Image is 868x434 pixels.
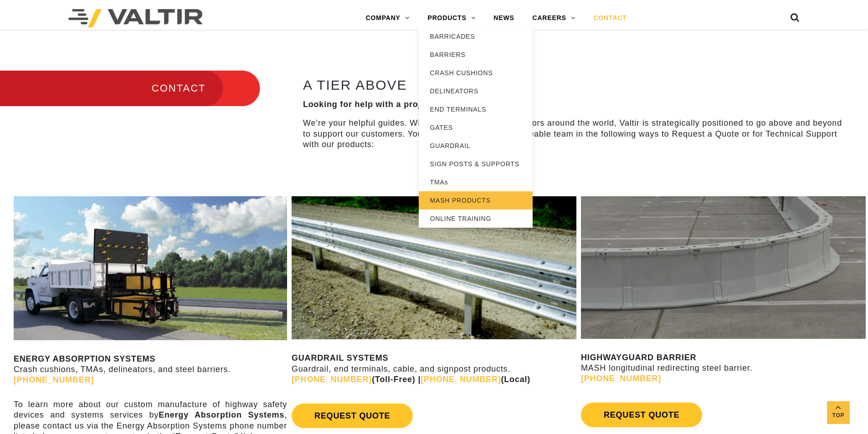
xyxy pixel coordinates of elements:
[14,196,287,340] img: SS180M Contact Us Page Image
[292,403,413,428] a: REQUEST QUOTE
[827,410,850,421] span: Top
[584,9,636,27] a: CONTACT
[419,27,533,46] a: BARRICADES
[419,46,533,64] a: BARRIERS
[419,209,533,228] a: ONLINE TRAINING
[421,375,501,384] a: [PHONE_NUMBER]
[303,77,843,92] h2: A TIER ABOVE
[419,155,533,173] a: SIGN POSTS & SUPPORTS
[303,118,843,150] p: We’re your helpful guides. With sales offices and distributors around the world, Valtir is strate...
[581,352,866,384] p: MASH longitudinal redirecting steel barrier.
[581,353,696,362] strong: HIGHWAYGUARD BARRIER
[292,353,576,385] p: Guardrail, end terminals, cable, and signpost products.
[419,173,533,191] a: TMAs
[484,9,523,27] a: NEWS
[14,354,155,363] strong: ENERGY ABSORPTION SYSTEMS
[524,9,585,27] a: CAREERS
[292,196,576,339] img: Guardrail Contact Us Page Image
[581,196,866,338] img: Radius-Barrier-Section-Highwayguard3
[419,9,485,27] a: PRODUCTS
[419,118,533,137] a: GATES
[303,100,490,109] strong: Looking for help with a project? We’re on it.
[581,403,702,427] a: REQUEST QUOTE
[419,82,533,100] a: DELINEATORS
[419,64,533,82] a: CRASH CUSHIONS
[419,137,533,155] a: GUARDRAIL
[419,191,533,209] a: MASH PRODUCTS
[292,375,372,384] a: [PHONE_NUMBER]
[68,9,203,27] img: Valtir
[581,374,661,383] a: [PHONE_NUMBER]
[419,100,533,118] a: END TERMINALS
[357,9,419,27] a: COMPANY
[292,375,530,384] strong: (Toll-Free) | (Local)
[292,353,388,363] strong: GUARDRAIL SYSTEMS
[159,410,284,419] strong: Energy Absorption Systems
[14,354,287,386] p: Crash cushions, TMAs, delineators, and steel barriers.
[827,401,850,424] a: Top
[14,375,94,384] a: [PHONE_NUMBER]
